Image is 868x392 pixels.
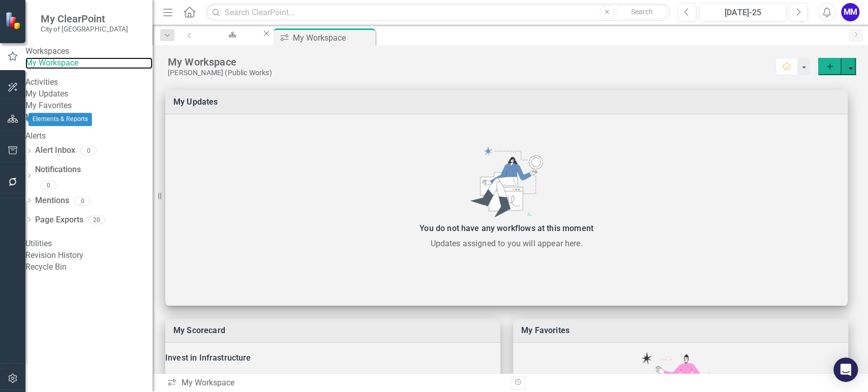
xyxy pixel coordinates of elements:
div: [DATE]-25 [703,7,783,19]
a: Summary View [200,28,261,41]
div: Workspaces [25,46,153,57]
div: Invest in Infrastructure [165,351,500,365]
button: select merge strategy [818,58,842,75]
button: select merge strategy [842,58,856,75]
a: My Favorites [25,100,153,112]
div: Open Intercom Messenger [833,357,858,382]
button: MM [841,3,859,21]
div: My Workspace [168,55,775,69]
a: Recycle Bin [25,262,153,273]
div: You do not have any workflows at this moment [170,221,843,236]
div: Elements & Reports [28,113,92,126]
button: [DATE]-25 [699,3,786,21]
div: My Workspace [293,31,373,44]
div: My Workspace [167,377,502,389]
div: Alerts [25,130,153,142]
span: Search [631,8,653,16]
span: My ClearPoint [41,13,128,25]
div: Updates assigned to you will appear here. [170,238,843,250]
div: [PERSON_NAME] (Public Works) [168,69,775,77]
div: Summary View [209,38,252,51]
a: Notifications [35,164,153,176]
button: Search [616,5,667,19]
input: Search ClearPoint... [206,4,670,21]
a: Mentions [35,195,69,207]
a: My Workspace [25,57,153,69]
div: split button [818,58,856,75]
a: Page Exports [35,214,83,226]
div: 0 [80,146,97,155]
div: Activities [25,77,153,88]
small: City of [GEOGRAPHIC_DATA] [41,25,128,33]
a: Revision History [25,250,153,262]
img: ClearPoint Strategy [5,12,23,29]
a: My Updates [25,88,153,100]
div: Utilities [25,238,153,250]
a: My Updates [173,97,218,107]
a: My Scorecard [25,112,153,123]
div: 0 [40,181,56,189]
a: Alert Inbox [35,145,75,156]
a: My Favorites [521,325,570,335]
a: My Scorecard [173,325,225,335]
div: 20 [88,216,105,224]
div: 0 [74,197,91,205]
